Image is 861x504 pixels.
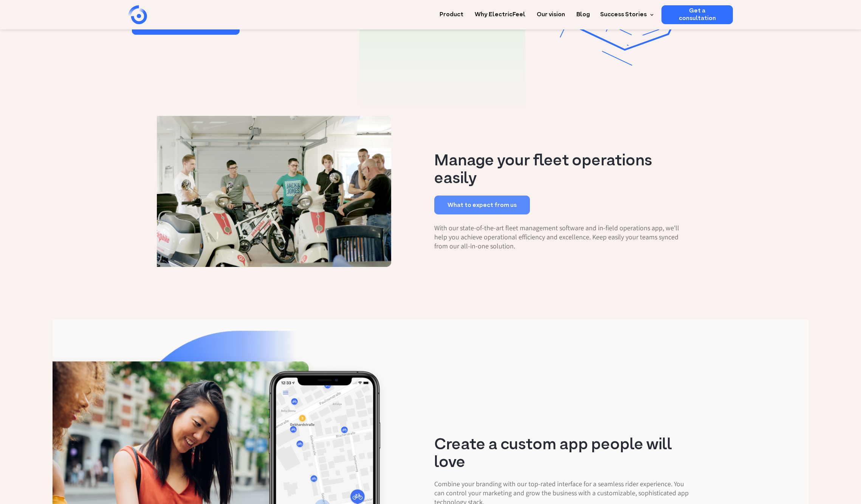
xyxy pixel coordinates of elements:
[600,10,647,19] div: Success Stories
[434,153,691,188] h3: Manage your fleet operations easily
[128,5,189,24] a: home
[440,5,463,19] a: Product
[434,196,530,214] a: What to expect from us
[49,30,86,44] input: Submit
[596,5,656,24] div: Success Stories
[811,454,850,493] iframe: Chatbot
[576,5,590,19] a: Blog
[434,214,691,251] p: With our state-of-the-art fleet management software and in-field operations app, we'll help you a...
[661,5,733,24] a: Get a consultation
[475,5,525,19] a: Why ElectricFeel
[434,436,691,472] h3: Create a custom app people will love
[537,5,565,19] a: Our vision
